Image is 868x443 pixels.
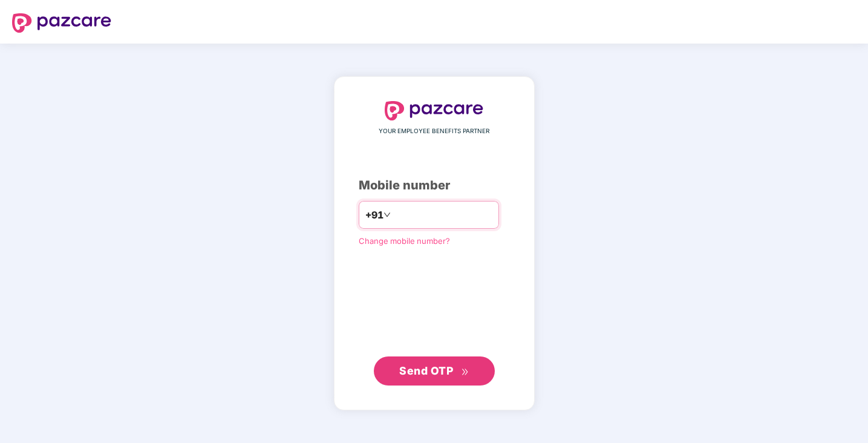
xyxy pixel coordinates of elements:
[399,364,453,377] span: Send OTP
[385,101,484,120] img: logo
[461,368,469,376] span: double-right
[12,13,111,33] img: logo
[374,356,495,386] button: Send OTPdouble-right
[365,208,383,223] span: +91
[359,236,450,246] a: Change mobile number?
[383,211,391,218] span: down
[359,176,510,195] div: Mobile number
[379,126,489,136] span: YOUR EMPLOYEE BENEFITS PARTNER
